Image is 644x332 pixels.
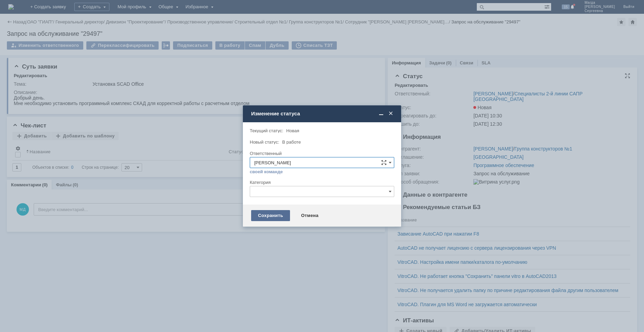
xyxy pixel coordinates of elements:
[387,111,394,117] span: Закрыть
[250,151,393,156] div: Ответственный
[250,139,279,145] label: Новый статус:
[250,169,283,175] a: своей команде
[250,180,393,185] div: Категория
[251,111,394,117] div: Изменение статуса
[378,111,385,117] span: Свернуть (Ctrl + M)
[381,160,387,165] span: Сложная форма
[250,128,283,133] label: Текущий статус:
[286,128,299,133] span: Новая
[282,139,301,145] span: В работе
